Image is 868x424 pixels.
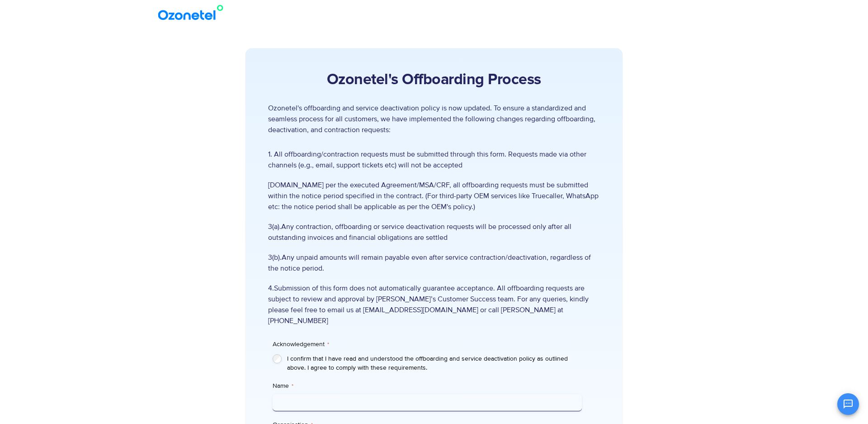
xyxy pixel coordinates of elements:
[837,393,859,415] button: Open chat
[273,381,581,391] label: Name
[268,149,599,171] span: 1. All offboarding/contraction requests must be submitted through this form. Requests made via ot...
[268,283,599,326] span: 4.Submission of this form does not automatically guarantee acceptance. All offboarding requests a...
[273,340,329,349] legend: Acknowledgement
[268,71,599,89] h2: Ozonetel's Offboarding Process
[268,103,599,135] p: Ozonetel's offboarding and service deactivation policy is now updated. To ensure a standardized a...
[287,354,581,372] label: I confirm that I have read and understood the offboarding and service deactivation policy as outl...
[268,252,599,274] span: 3(b).Any unpaid amounts will remain payable even after service contraction/deactivation, regardle...
[268,221,599,243] span: 3(a).Any contraction, offboarding or service deactivation requests will be processed only after a...
[268,180,599,212] span: [DOMAIN_NAME] per the executed Agreement/MSA/CRF, all offboarding requests must be submitted with...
